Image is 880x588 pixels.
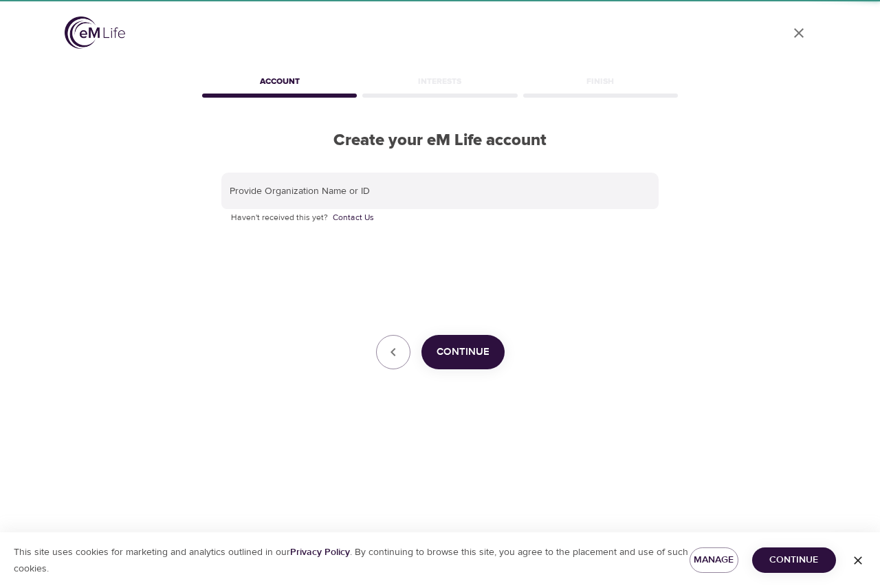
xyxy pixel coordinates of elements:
[199,131,681,151] h2: Create your eM Life account
[65,17,125,49] img: logo
[333,211,374,225] a: Contact Us
[231,211,649,225] p: Haven't received this yet?
[437,343,489,361] span: Continue
[782,17,815,50] a: close
[421,335,505,369] button: Continue
[701,552,727,569] span: Manage
[763,552,825,569] span: Continue
[752,547,836,573] button: Continue
[690,547,738,573] button: Manage
[290,546,350,558] a: Privacy Policy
